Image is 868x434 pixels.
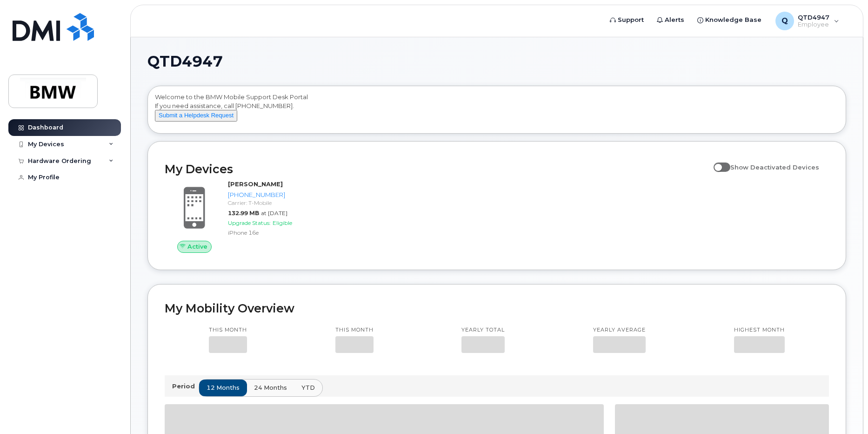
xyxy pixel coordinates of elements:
a: Active[PERSON_NAME][PHONE_NUMBER]Carrier: T-Mobile132.99 MBat [DATE]Upgrade Status:EligibleiPhone... [165,180,322,252]
button: Submit a Helpdesk Request [155,110,237,122]
p: This month [209,326,247,334]
input: Show Deactivated Devices [714,158,721,166]
iframe: Messenger Launcher [828,393,861,427]
span: 24 months [254,383,287,392]
p: Yearly average [593,326,646,334]
h2: My Devices [165,162,709,176]
span: Show Deactivated Devices [730,163,819,171]
span: Upgrade Status: [228,219,271,226]
p: Period [172,382,199,391]
div: Welcome to the BMW Mobile Support Desk Portal If you need assistance, call [PHONE_NUMBER]. [155,93,839,130]
div: iPhone 16e [228,229,319,237]
p: Yearly total [461,326,505,334]
span: QTD4947 [147,54,223,68]
span: at [DATE] [261,210,287,217]
div: Carrier: T-Mobile [228,199,319,207]
a: Submit a Helpdesk Request [155,111,237,119]
p: Highest month [734,326,785,334]
h2: My Mobility Overview [165,301,829,315]
div: [PHONE_NUMBER] [228,190,319,199]
p: This month [335,326,374,334]
span: 132.99 MB [228,210,259,217]
span: Active [187,242,207,251]
span: YTD [301,383,315,392]
strong: [PERSON_NAME] [228,180,283,188]
span: Eligible [273,219,292,226]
